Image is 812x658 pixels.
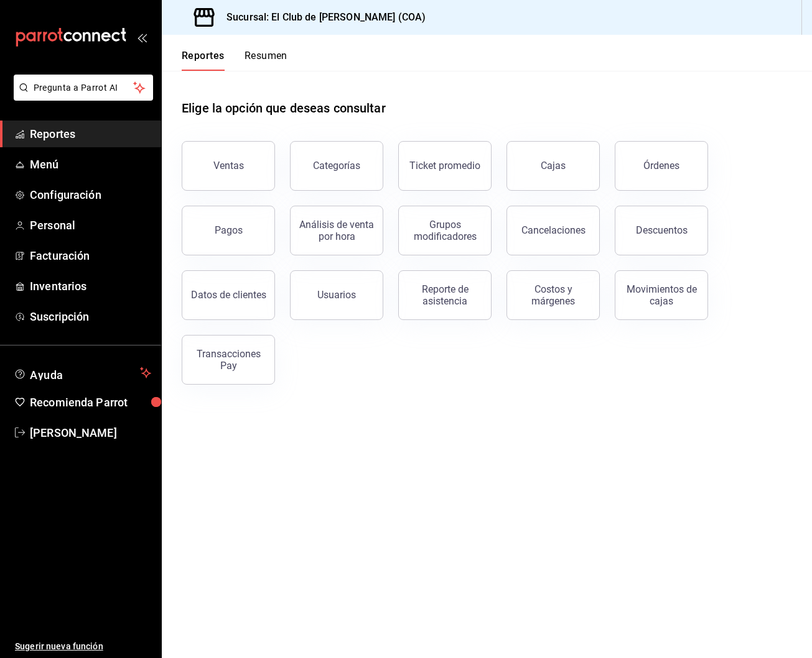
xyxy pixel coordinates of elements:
[137,32,147,42] button: open_drawer_menu
[636,224,688,236] div: Descuentos
[30,247,151,264] span: Facturación
[515,283,592,307] div: Costos y márgenes
[182,206,275,255] button: Pagos
[317,289,356,301] div: Usuarios
[409,160,480,171] div: Ticket promedio
[643,160,679,171] div: Órdenes
[245,50,287,71] button: Resumen
[506,141,600,191] button: Cajas
[623,283,700,307] div: Movimientos de cajas
[506,270,600,320] button: Costos y márgenes
[182,50,287,71] div: navigation tabs
[615,206,708,255] button: Descuentos
[298,219,375,242] div: Análisis de venta por hora
[406,283,483,307] div: Reporte de asistencia
[30,424,151,441] span: [PERSON_NAME]
[30,365,135,380] span: Ayuda
[615,270,708,320] button: Movimientos de cajas
[182,335,275,385] button: Transacciones Pay
[9,90,153,103] a: Pregunta a Parrot AI
[182,141,275,191] button: Ventas
[30,156,151,173] span: Menú
[406,219,483,242] div: Grupos modificadores
[182,99,386,117] h1: Elige la opción que deseas consultar
[30,278,151,295] span: Inventarios
[398,270,492,320] button: Reporte de asistencia
[615,141,708,191] button: Órdenes
[190,348,267,372] div: Transacciones Pay
[182,50,225,71] button: Reportes
[15,640,151,653] span: Sugerir nueva función
[398,206,492,255] button: Grupos modificadores
[541,160,566,171] div: Cajas
[30,217,151,234] span: Personal
[521,224,586,236] div: Cancelaciones
[290,206,383,255] button: Análisis de venta por hora
[290,141,383,191] button: Categorías
[30,394,151,411] span: Recomienda Parrot
[398,141,492,191] button: Ticket promedio
[14,75,153,101] button: Pregunta a Parrot AI
[182,270,275,320] button: Datos de clientes
[215,224,243,236] div: Pagos
[30,186,151,203] span: Configuración
[191,289,266,301] div: Datos de clientes
[313,160,360,171] div: Categorías
[217,10,426,25] h3: Sucursal: El Club de [PERSON_NAME] (COA)
[290,270,383,320] button: Usuarios
[34,81,134,94] span: Pregunta a Parrot AI
[30,308,151,325] span: Suscripción
[213,160,244,171] div: Ventas
[30,126,151,142] span: Reportes
[506,206,600,255] button: Cancelaciones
